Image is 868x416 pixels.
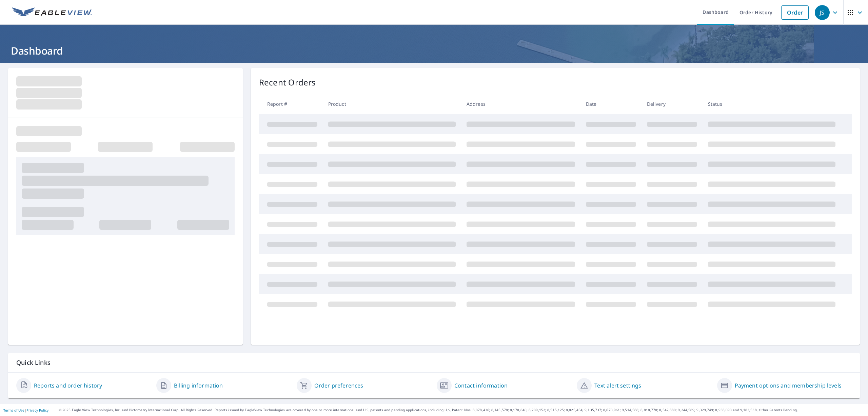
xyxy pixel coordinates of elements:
[12,7,92,18] img: EV Logo
[174,381,223,390] a: Billing information
[3,408,24,413] a: Terms of Use
[454,381,508,390] a: Contact information
[259,94,323,114] th: Report #
[259,76,316,88] p: Recent Orders
[815,5,830,20] div: JS
[580,94,642,114] th: Date
[8,44,860,58] h1: Dashboard
[59,408,865,413] p: © 2025 Eagle View Technologies, Inc. and Pictometry International Corp. All Rights Reserved. Repo...
[26,408,48,413] a: Privacy Policy
[594,381,641,390] a: Text alert settings
[323,94,461,114] th: Product
[642,94,703,114] th: Delivery
[781,5,809,20] a: Order
[16,358,852,367] p: Quick Links
[735,381,842,390] a: Payment options and membership levels
[461,94,580,114] th: Address
[314,381,363,390] a: Order preferences
[3,408,48,412] p: |
[703,94,841,114] th: Status
[34,381,102,390] a: Reports and order history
